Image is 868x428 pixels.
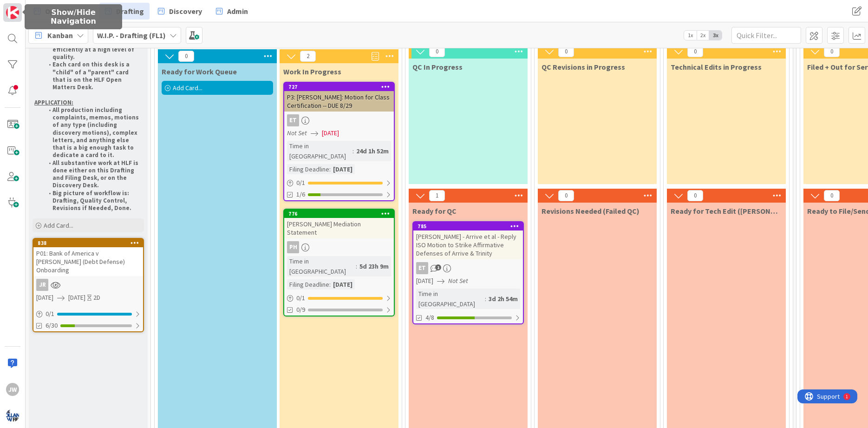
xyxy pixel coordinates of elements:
[284,210,394,238] div: 776[PERSON_NAME] Mediation Statement
[416,289,485,309] div: Time in [GEOGRAPHIC_DATA]
[33,238,144,332] a: 838P01: Bank of America v [PERSON_NAME] (Debt Defense) OnboardingJR[DATE][DATE]2D0/16/30
[287,256,356,277] div: Time in [GEOGRAPHIC_DATA]
[283,209,395,316] a: 776[PERSON_NAME] Mediation StatementPHTime in [GEOGRAPHIC_DATA]:5d 23h 9mFiling Deadline:[DATE]0/...
[33,239,143,276] div: 838P01: Bank of America v [PERSON_NAME] (Debt Defense) Onboarding
[284,292,394,304] div: 0/1
[44,221,73,230] span: Add Card...
[824,46,840,57] span: 0
[558,190,574,201] span: 0
[413,230,523,259] div: [PERSON_NAME] - Arrive et al - Reply ISO Motion to Strike Affirmative Defenses of Arrive & Trinity
[38,240,143,246] div: 838
[288,211,394,217] div: 776
[284,83,394,91] div: 727
[287,141,352,161] div: Time in [GEOGRAPHIC_DATA]
[687,190,703,201] span: 0
[671,206,782,216] span: Ready for Tech Edit (Jimmy)
[429,46,445,57] span: 0
[33,247,143,276] div: P01: Bank of America v [PERSON_NAME] (Debt Defense) Onboarding
[46,321,58,330] span: 6/30
[425,313,434,323] span: 4/8
[287,164,329,174] div: Filing Deadline
[47,30,73,41] span: Kanban
[46,309,54,319] span: 0 / 1
[34,99,73,106] u: APPLICATION:
[448,277,468,285] i: Not Set
[435,264,441,270] span: 1
[296,178,305,188] span: 0 / 1
[284,241,394,253] div: PH
[20,1,42,13] span: Support
[331,279,355,290] div: [DATE]
[331,164,355,174] div: [DATE]
[28,8,118,26] h5: Show/Hide Navigation
[33,279,143,291] div: JR
[283,67,341,76] span: Work In Progress
[152,3,208,20] a: Discovery
[99,3,150,20] a: Drafting
[486,294,520,304] div: 3d 2h 54m
[413,262,523,274] div: ET
[36,279,48,291] div: JR
[48,4,51,11] div: 1
[322,128,339,138] span: [DATE]
[52,60,131,91] strong: Each card on this desk is a "child" of a "parent" card that is on the HLF Open Matters Desk.
[284,91,394,112] div: P3: [PERSON_NAME]: Motion for Class Certification -- DUE 8/29
[429,190,445,201] span: 1
[287,279,329,290] div: Filing Deadline
[709,31,722,40] span: 3x
[284,210,394,218] div: 776
[687,46,703,57] span: 0
[288,84,394,90] div: 727
[296,293,305,303] span: 0 / 1
[731,27,801,44] input: Quick Filter...
[357,261,391,271] div: 5d 23h 9m
[287,241,299,253] div: PH
[97,31,166,40] b: W.I.P. - Drafting (FL1)
[162,67,237,76] span: Ready for Work Queue
[354,146,391,156] div: 24d 1h 52m
[210,3,254,20] a: Admin
[412,62,463,72] span: QC In Progress
[329,279,331,290] span: :
[413,222,523,230] div: 785
[671,62,762,72] span: Technical Edits in Progress
[416,262,428,274] div: ET
[413,222,523,259] div: 785[PERSON_NAME] - Arrive et al - Reply ISO Motion to Strike Affirmative Defenses of Arrive & Tri...
[542,206,640,216] span: Revisions Needed (Failed QC)
[6,6,19,19] img: Visit kanbanzone.com
[287,114,299,126] div: ET
[284,83,394,112] div: 727P3: [PERSON_NAME]: Motion for Class Certification -- DUE 8/29
[824,190,840,201] span: 0
[93,293,100,303] div: 2D
[542,62,625,72] span: QC Revisions in Progress
[52,189,131,212] strong: Big picture of workflow is: Drafting, Quality Control, Revisions if Needed, Done.
[283,82,395,201] a: 727P3: [PERSON_NAME]: Motion for Class Certification -- DUE 8/29ETNot Set[DATE]Time in [GEOGRAPHI...
[296,190,305,199] span: 1/6
[284,218,394,238] div: [PERSON_NAME] Mediation Statement
[6,409,19,422] img: avatar
[284,114,394,126] div: ET
[178,51,194,62] span: 0
[52,106,140,159] strong: All production including complaints, memos, motions of any type (including discovery motions), co...
[33,308,143,320] div: 0/1
[68,293,85,303] span: [DATE]
[356,261,357,271] span: :
[227,6,248,17] span: Admin
[169,6,202,17] span: Discovery
[697,31,709,40] span: 2x
[287,129,307,137] i: Not Set
[352,146,354,156] span: :
[412,206,457,216] span: Ready for QC
[416,276,433,286] span: [DATE]
[28,3,97,20] a: Open Matters
[173,84,202,92] span: Add Card...
[485,294,486,304] span: :
[33,239,143,247] div: 838
[284,177,394,189] div: 0/1
[418,223,523,230] div: 785
[296,305,305,315] span: 0/9
[6,383,19,396] div: JW
[300,51,316,62] span: 2
[684,31,697,40] span: 1x
[52,159,140,190] strong: All substantive work at HLF is done either on this Drafting and Filing Desk, or on the Discovery ...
